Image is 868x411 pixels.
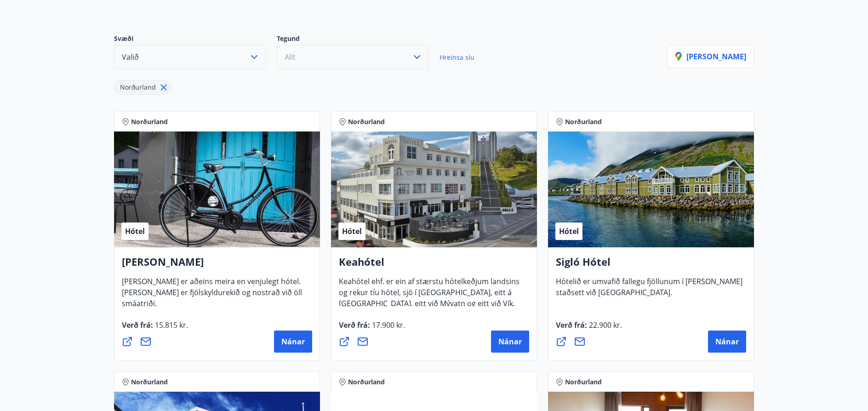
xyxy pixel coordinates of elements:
span: [PERSON_NAME] er aðeins meira en venjulegt hótel. [PERSON_NAME] er fjölskyldurekið og nostrað við... [122,276,302,316]
p: [PERSON_NAME] [675,51,746,62]
span: Norðurland [120,83,156,91]
span: Allt [285,52,296,62]
span: Norðurland [131,117,168,126]
p: Tegund [277,34,440,45]
h4: [PERSON_NAME] [122,255,312,276]
span: Keahótel ehf. er ein af stærstu hótelkeðjum landsins og rekur tíu hótel, sjö í [GEOGRAPHIC_DATA],... [339,276,520,338]
span: Norðurland [565,377,602,387]
button: Allt [277,45,428,69]
span: Nánar [498,337,522,347]
p: Svæði [114,34,277,45]
button: [PERSON_NAME] [668,45,754,68]
span: Hreinsa síu [440,53,474,62]
span: Hótel [342,226,362,236]
span: Nánar [281,337,305,347]
span: Verð frá : [339,320,405,337]
span: Valið [122,52,139,62]
span: Norðurland [348,377,385,387]
span: Nánar [715,337,739,347]
span: Hótel [125,226,145,236]
span: Verð frá : [556,320,622,337]
span: 17.900 kr. [370,320,405,330]
span: Verð frá : [122,320,188,337]
span: Norðurland [348,117,385,126]
span: Norðurland [565,117,602,126]
h4: Sigló Hótel [556,255,746,276]
h4: Keahótel [339,255,529,276]
span: Hótelið er umvafið fallegu fjöllunum í [PERSON_NAME] staðsett við [GEOGRAPHIC_DATA]. [556,276,742,305]
button: Valið [114,45,266,69]
span: Norðurland [131,377,168,387]
span: 22.900 kr. [587,320,622,330]
span: Hótel [559,226,579,236]
div: Norðurland [114,80,171,95]
span: 15.815 kr. [153,320,188,330]
button: Nánar [274,331,312,353]
button: Nánar [708,331,746,353]
button: Nánar [491,331,529,353]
